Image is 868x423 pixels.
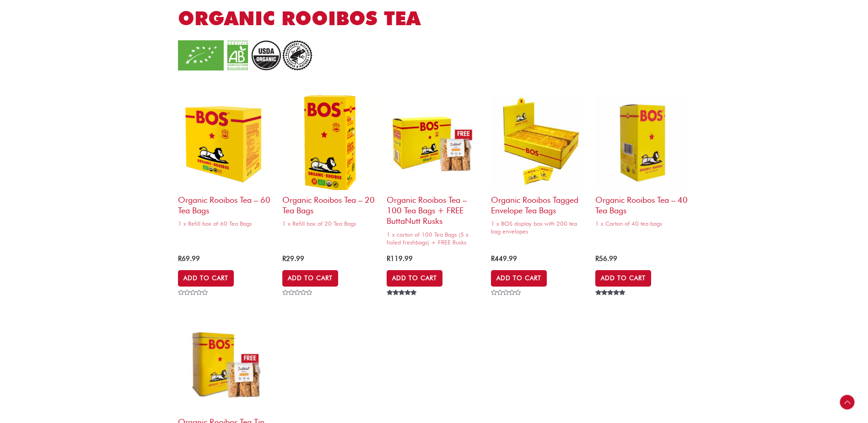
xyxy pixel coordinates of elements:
[595,190,690,216] h2: Organic Rooibos Tea – 40 tea bags
[178,95,273,190] img: organic rooibos tea 20 tea bags (copy)
[491,190,586,216] h2: Organic Rooibos Tagged Envelope Tea Bags
[387,231,482,246] span: 1 x carton of 100 Tea Bags (5 x foiled freshbags) + FREE Rusks
[178,6,451,31] h2: ORGANIC ROOIBOS TEA
[178,255,182,263] span: R
[387,290,418,316] span: Rated out of 5
[491,270,547,287] a: Add to cart: “Organic Rooibos Tagged Envelope Tea Bags”
[491,255,495,263] span: R
[178,270,234,287] a: Add to cart: “Organic Rooibos Tea - 60 Tea Bags”
[282,270,338,287] a: Add to cart: “Organic Rooibos Tea - 20 Tea Bags”
[595,290,627,316] span: Rated out of 5
[282,255,304,263] bdi: 29.99
[595,220,690,228] span: 1 x Carton of 40 tea bags
[282,95,377,190] img: BOS organic rooibos tea 20 tea bags
[282,190,377,216] h2: Organic Rooibos Tea – 20 Tea Bags
[387,190,482,227] h2: Organic Rooibos Tea – 100 Tea Bags + FREE ButtaNutt Rusks
[178,255,200,263] bdi: 69.99
[491,95,586,190] img: Organic Rooibos Tagged Envelope Tea Bags
[595,95,690,190] img: BOS_tea-bag-carton-copy
[282,220,377,228] span: 1 x Refill box of 20 Tea Bags
[387,95,482,190] img: organic rooibos tea 100 tea bags
[178,220,273,228] span: 1 x Refill box of 60 Tea Bags
[595,255,599,263] span: R
[178,40,315,70] img: organic_2.png
[282,255,286,263] span: R
[491,255,517,263] bdi: 449.99
[178,95,273,231] a: Organic Rooibos Tea – 60 Tea Bags1 x Refill box of 60 Tea Bags
[387,255,413,263] bdi: 119.99
[595,255,617,263] bdi: 56.99
[387,270,442,287] a: Add to cart: “Organic Rooibos Tea - 100 Tea Bags + FREE ButtaNutt Rusks”
[282,95,377,231] a: Organic Rooibos Tea – 20 Tea Bags1 x Refill box of 20 Tea Bags
[387,95,482,249] a: Organic Rooibos Tea – 100 Tea Bags + FREE ButtaNutt Rusks1 x carton of 100 Tea Bags (5 x foiled f...
[178,317,273,412] img: organic rooibos tea tin
[178,190,273,216] h2: Organic Rooibos Tea – 60 Tea Bags
[387,255,390,263] span: R
[491,220,586,235] span: 1 x BOS display box with 200 tea bag envelopes
[595,95,690,231] a: Organic Rooibos Tea – 40 tea bags1 x Carton of 40 tea bags
[491,95,586,239] a: Organic Rooibos Tagged Envelope Tea Bags1 x BOS display box with 200 tea bag envelopes
[595,270,651,287] a: Add to cart: “Organic Rooibos Tea - 40 tea bags”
